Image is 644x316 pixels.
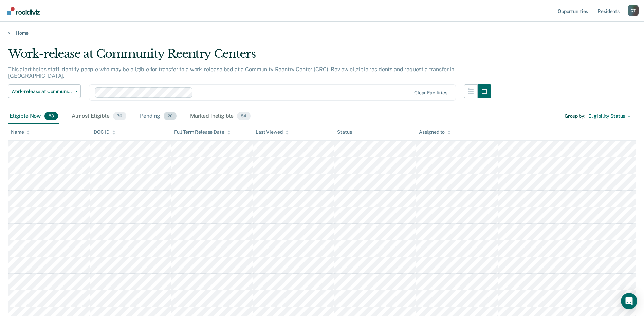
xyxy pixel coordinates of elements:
span: 83 [44,112,58,120]
div: IDOC ID [92,129,115,135]
img: Recidiviz [7,7,40,15]
div: Marked Ineligible54 [189,109,252,124]
div: Clear facilities [414,90,447,96]
div: Group by : [565,113,585,119]
div: Assigned to [419,129,451,135]
p: This alert helps staff identify people who may be eligible for transfer to a work-release bed at ... [8,66,454,79]
div: Name [11,129,30,135]
div: Full Term Release Date [174,129,231,135]
div: Eligible Now83 [8,109,59,124]
div: Work-release at Community Reentry Centers [8,47,491,66]
div: Status [337,129,352,135]
div: Last Viewed [256,129,289,135]
div: Almost Eligible76 [70,109,128,124]
button: Work-release at Community Reentry Centers [8,84,81,98]
span: 54 [237,112,251,120]
button: Eligibility Status [585,111,633,122]
div: Eligibility Status [588,113,625,119]
a: Home [8,30,636,36]
span: Work-release at Community Reentry Centers [11,88,72,94]
span: 76 [113,112,126,120]
span: 20 [164,112,177,120]
div: C T [628,5,639,16]
div: Open Intercom Messenger [621,293,637,309]
button: Profile dropdown button [628,5,639,16]
div: Pending20 [139,109,178,124]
